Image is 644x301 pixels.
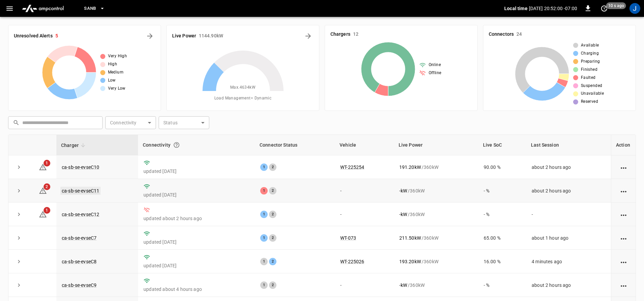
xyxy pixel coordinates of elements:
p: updated [DATE] [143,262,249,269]
td: - % [478,179,526,203]
td: - [335,273,394,297]
button: expand row [14,257,24,267]
span: High [108,61,117,68]
div: 2 [269,187,276,194]
h6: 24 [516,31,522,38]
td: about 2 hours ago [526,155,611,179]
span: Reserved [581,98,598,105]
span: Medium [108,69,124,76]
span: Very High [108,53,127,60]
div: 1 [260,211,268,218]
div: / 360 kW [399,164,473,171]
p: - kW [399,187,407,194]
span: 10 s ago [606,2,626,9]
p: updated [DATE] [143,239,249,245]
span: Online [429,62,441,68]
h6: Live Power [172,32,196,40]
a: ca-sb-se-evseC8 [62,259,97,264]
button: All Alerts [144,31,155,41]
div: / 360 kW [399,258,473,265]
a: ca-sb-se-evseC9 [62,282,97,288]
td: 90.00 % [478,155,526,179]
span: Suspended [581,83,602,89]
span: Finished [581,66,597,73]
td: 16.00 % [478,250,526,273]
div: / 360 kW [399,282,473,289]
div: 2 [269,163,276,171]
a: ca-sb-se-evseC12 [62,212,99,217]
th: Action [611,135,636,155]
span: 1 [44,207,50,214]
button: expand row [14,162,24,172]
button: expand row [14,209,24,219]
div: 2 [269,281,276,289]
img: ampcontrol.io logo [19,2,66,15]
h6: 1144.90 kW [199,32,223,40]
th: Live Power [394,135,478,155]
div: action cell options [619,258,628,265]
td: - [526,203,611,226]
a: 2 [39,187,47,193]
span: Low [108,77,116,84]
div: 1 [260,187,268,194]
div: action cell options [619,235,628,241]
button: Energy Overview [303,31,314,41]
td: about 2 hours ago [526,273,611,297]
a: 1 [39,164,47,169]
div: 1 [260,163,268,171]
button: expand row [14,280,24,290]
span: SanB [84,5,96,12]
span: 2 [44,183,50,190]
span: 1 [44,160,50,167]
th: Vehicle [335,135,394,155]
p: updated [DATE] [143,168,249,175]
a: ca-sb-se-evseC10 [62,164,99,170]
div: / 360 kW [399,235,473,241]
p: updated about 4 hours ago [143,286,249,293]
h6: Chargers [330,31,350,38]
span: Max. 4634 kW [230,84,256,91]
td: - [335,179,394,203]
button: Connection between the charger and our software. [170,139,183,151]
th: Connector Status [255,135,335,155]
span: Faulted [581,74,596,81]
h6: Unresolved Alerts [14,32,53,40]
div: 2 [269,234,276,242]
div: profile-icon [629,3,640,14]
span: Available [581,42,599,49]
button: SanB [81,2,108,15]
a: WT-225026 [340,259,364,264]
th: Last Session [526,135,611,155]
td: about 1 hour ago [526,226,611,250]
p: 193.20 kW [399,258,421,265]
span: Preparing [581,58,600,65]
h6: 12 [353,31,358,38]
p: updated about 2 hours ago [143,215,249,222]
td: - % [478,203,526,226]
span: Offline [429,70,441,77]
span: Very Low [108,85,126,92]
span: Charging [581,50,599,57]
td: about 2 hours ago [526,179,611,203]
span: Unavailable [581,90,604,97]
td: 4 minutes ago [526,250,611,273]
div: / 360 kW [399,211,473,218]
a: WT-073 [340,235,356,241]
p: 191.20 kW [399,164,421,171]
div: action cell options [619,164,628,171]
span: Load Management = Dynamic [214,95,272,102]
h6: 5 [55,32,58,40]
td: - [335,203,394,226]
a: ca-sb-se-evseC11 [60,187,101,195]
p: 211.50 kW [399,235,421,241]
button: expand row [14,186,24,196]
div: action cell options [619,211,628,218]
button: set refresh interval [599,3,610,14]
a: ca-sb-se-evseC7 [62,235,97,241]
p: updated [DATE] [143,191,249,198]
button: expand row [14,233,24,243]
div: 1 [260,281,268,289]
h6: Connectors [489,31,514,38]
td: - % [478,273,526,297]
p: Local time [504,5,528,12]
